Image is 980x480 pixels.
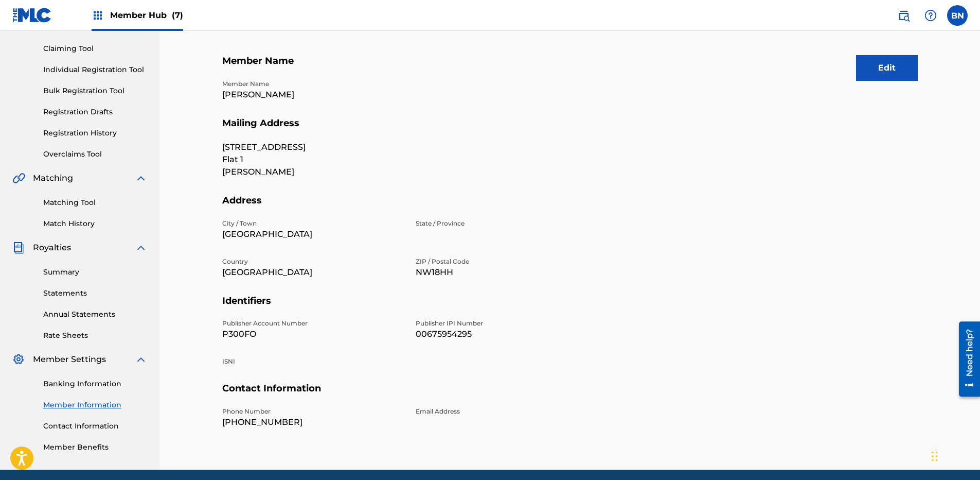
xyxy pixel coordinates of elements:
p: City / Town [222,219,403,228]
img: expand [135,172,147,184]
p: ISNI [222,357,403,366]
img: Matching [12,172,25,184]
h5: Identifiers [222,295,918,319]
a: Banking Information [43,379,147,389]
p: [PERSON_NAME] [222,89,403,101]
h5: Contact Information [222,383,918,407]
a: Match History [43,218,147,229]
div: Help [920,5,941,26]
span: Matching [33,172,73,184]
span: (7) [172,10,183,20]
img: help [924,9,937,22]
img: Royalties [12,242,25,254]
iframe: Chat Widget [929,431,980,480]
a: Claiming Tool [43,43,147,54]
span: Member Hub [110,9,183,21]
a: Annual Statements [43,309,147,320]
p: Email Address [416,407,597,416]
p: Publisher Account Number [222,319,403,328]
p: Member Name [222,79,403,89]
h5: Member Name [222,55,918,79]
p: 00675954295 [416,328,597,340]
a: Contact Information [43,421,147,432]
p: State / Province [416,219,597,228]
p: [GEOGRAPHIC_DATA] [222,266,403,279]
a: Matching Tool [43,197,147,208]
img: MLC Logo [12,8,52,23]
a: Overclaims Tool [43,149,147,160]
p: Phone Number [222,407,403,416]
p: Publisher IPI Number [416,319,597,328]
img: expand [135,353,147,366]
p: [STREET_ADDRESS] [222,141,403,153]
h5: Address [222,195,918,219]
img: expand [135,242,147,254]
p: P300FO [222,328,403,340]
a: Bulk Registration Tool [43,85,147,96]
h5: Mailing Address [222,117,918,142]
span: Member Settings [33,353,106,366]
a: Rate Sheets [43,330,147,341]
a: Registration Drafts [43,107,147,117]
p: Country [222,257,403,266]
span: Royalties [33,242,71,254]
div: User Menu [947,5,968,26]
a: Statements [43,288,147,299]
p: ZIP / Postal Code [416,257,597,266]
a: Public Search [894,5,914,26]
img: Member Settings [12,353,25,366]
p: Flat 1 [222,153,403,166]
a: Registration History [43,128,147,139]
div: Drag [932,441,938,472]
p: [PERSON_NAME] [222,166,403,178]
p: [PHONE_NUMBER] [222,416,403,428]
img: search [898,9,910,22]
button: Edit [856,55,918,81]
a: Member Benefits [43,442,147,453]
a: Member Information [43,400,147,410]
p: NW18HH [416,266,597,279]
p: [GEOGRAPHIC_DATA] [222,228,403,241]
iframe: Resource Center [951,317,980,400]
a: Individual Registration Tool [43,64,147,75]
img: Top Rightsholders [92,9,104,22]
a: Summary [43,267,147,278]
